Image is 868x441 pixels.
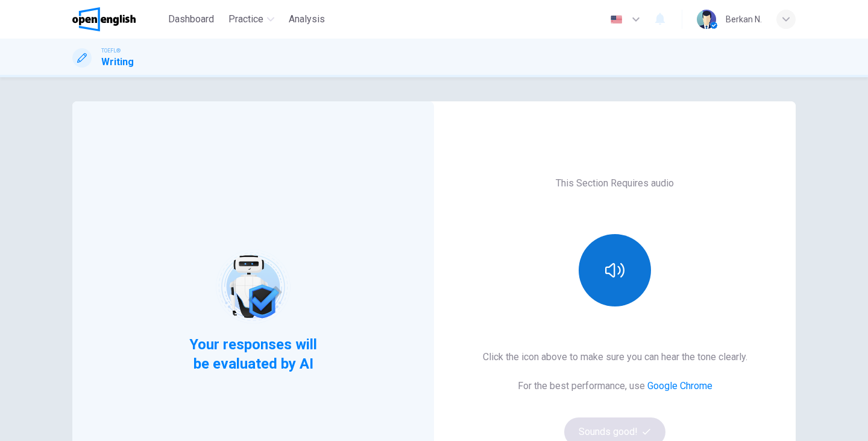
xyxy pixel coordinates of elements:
span: Practice [228,12,263,27]
h6: This Section Requires audio [556,176,674,191]
button: Practice [224,8,279,30]
a: Google Chrome [647,380,712,392]
span: Analysis [289,12,325,27]
button: Analysis [284,8,330,30]
a: OpenEnglish logo [72,7,163,31]
h6: For the best performance, use [518,379,712,393]
span: TOEFL® [101,46,121,55]
h1: Writing [101,55,134,69]
img: en [609,15,624,24]
span: Your responses will be evaluated by AI [180,335,327,373]
button: Dashboard [163,8,219,30]
img: Profile picture [697,10,716,29]
h6: Click the icon above to make sure you can hear the tone clearly. [483,350,747,364]
span: Dashboard [168,12,214,27]
img: robot icon [215,249,291,325]
img: OpenEnglish logo [72,7,136,31]
div: Berkan N. [726,12,762,27]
